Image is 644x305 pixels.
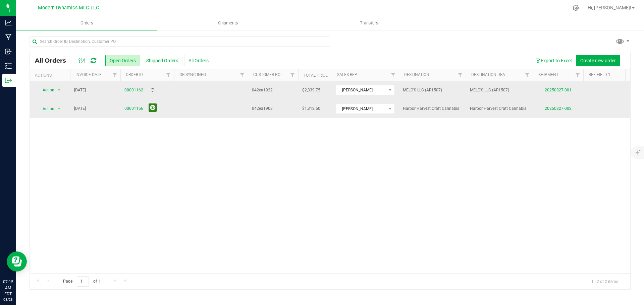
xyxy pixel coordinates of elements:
button: All Orders [184,55,213,66]
inline-svg: Inventory [5,63,12,69]
p: 08/28 [3,297,13,302]
span: MELO'S LLC (AR1507) [403,87,462,93]
inline-svg: Manufacturing [5,34,12,41]
a: Filter [163,69,174,81]
span: Harbor Harvest Craft Cannabis [470,105,529,112]
button: Shipped Orders [142,55,182,66]
inline-svg: Analytics [5,19,12,26]
a: Shipment [538,72,558,77]
inline-svg: Inbound [5,48,12,55]
span: Shipments [209,20,247,26]
span: 042ea1922 [252,87,294,93]
a: Filter [388,69,399,81]
a: Filter [522,69,533,81]
input: Search Order ID, Destination, Customer PO... [30,36,330,47]
a: Sales Rep [337,72,357,77]
a: Destination [404,72,429,77]
a: Transfers [299,16,440,30]
button: Open Orders [105,55,140,66]
a: Filter [287,69,298,81]
span: $1,312.50 [302,105,320,112]
div: Actions [35,73,67,78]
span: Action [37,85,55,95]
span: MELO'S LLC (AR1507) [470,87,529,93]
a: Order ID [126,72,143,77]
span: $2,339.75 [302,87,320,93]
a: QB Sync Info [179,72,206,77]
a: Customer PO [253,72,280,77]
button: Export to Excel [531,55,576,66]
p: 07:15 AM EDT [3,279,13,297]
span: [DATE] [74,87,86,93]
a: Filter [572,69,583,81]
span: [PERSON_NAME] [336,85,386,95]
a: Destination DBA [471,72,505,77]
a: Shipments [157,16,299,30]
span: Orders [71,20,102,26]
a: Invoice Date [75,72,102,77]
a: 20250827-001 [545,88,572,92]
span: select [55,85,63,95]
a: Filter [623,69,634,81]
iframe: Resource center [7,251,27,272]
a: Total Price [304,73,328,78]
a: Filter [109,69,120,81]
a: Orders [16,16,157,30]
span: Page of 1 [57,276,106,287]
span: 1 - 2 of 2 items [586,276,624,286]
button: Create new order [576,55,620,66]
span: Action [37,104,55,113]
inline-svg: Outbound [5,77,12,84]
span: [PERSON_NAME] [336,104,386,113]
a: 00001156 [124,105,143,112]
a: 20250827-002 [545,106,572,111]
span: Hi, [PERSON_NAME]! [588,5,631,10]
span: All Orders [35,57,73,64]
span: Harbor Harvest Craft Cannabis [403,105,462,112]
a: Ref Field 1 [589,72,610,77]
span: [DATE] [74,105,86,112]
span: Modern Dynamics MFG LLC [38,5,99,11]
input: 1 [77,276,89,287]
span: 042ea1908 [252,105,294,112]
a: Filter [455,69,466,81]
div: Manage settings [572,5,580,11]
span: Create new order [580,58,616,63]
span: select [55,104,63,113]
span: Transfers [351,20,387,26]
a: Filter [237,69,248,81]
a: 00001162 [124,87,143,93]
